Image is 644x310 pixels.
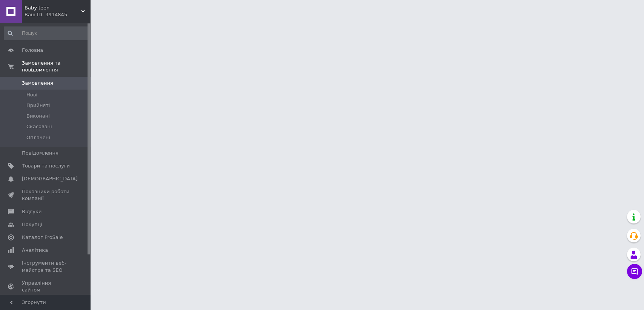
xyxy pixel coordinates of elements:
[26,102,50,109] span: Прийняті
[4,26,89,40] input: Пошук
[25,5,81,11] span: Baby teen
[26,123,52,130] span: Скасовані
[22,260,70,273] span: Інструменти веб-майстра та SEO
[22,221,42,228] span: Покупці
[22,208,41,215] span: Відгуки
[26,113,50,119] span: Виконані
[22,247,48,254] span: Аналітика
[22,47,43,54] span: Головна
[22,80,53,87] span: Замовлення
[25,11,91,18] div: Ваш ID: 3914845
[22,188,70,202] span: Показники роботи компанії
[627,264,642,279] button: Чат з покупцем
[26,134,50,141] span: Оплачені
[22,280,70,293] span: Управління сайтом
[22,175,78,182] span: [DEMOGRAPHIC_DATA]
[22,150,58,157] span: Повідомлення
[22,163,70,169] span: Товари та послуги
[26,91,37,98] span: Нові
[22,60,91,73] span: Замовлення та повідомлення
[22,234,63,241] span: Каталог ProSale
